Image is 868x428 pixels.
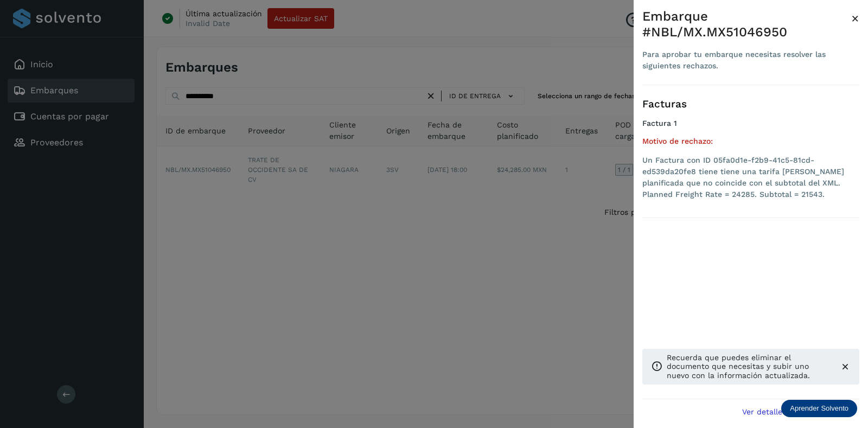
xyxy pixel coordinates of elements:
div: Embarque #NBL/MX.MX51046950 [642,9,851,40]
h3: Facturas [642,98,859,111]
h4: Factura 1 [642,119,859,128]
button: Ver detalle de embarque [736,399,859,424]
span: Ver detalle de embarque [742,408,835,416]
span: × [851,11,859,26]
p: Recuerda que puedes eliminar el documento que necesitas y subir uno nuevo con la información actu... [667,353,831,380]
li: Un Factura con ID 05fa0d1e-f2b9-41c5-81cd-ed539da20fe8 tiene tiene una tarifa [PERSON_NAME] plani... [642,155,859,200]
div: Para aprobar tu embarque necesitas resolver las siguientes rechazos. [642,49,851,72]
h5: Motivo de rechazo: [642,137,859,146]
div: Aprender Solvento [781,400,857,417]
p: Aprender Solvento [790,404,848,413]
button: Close [851,9,859,28]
